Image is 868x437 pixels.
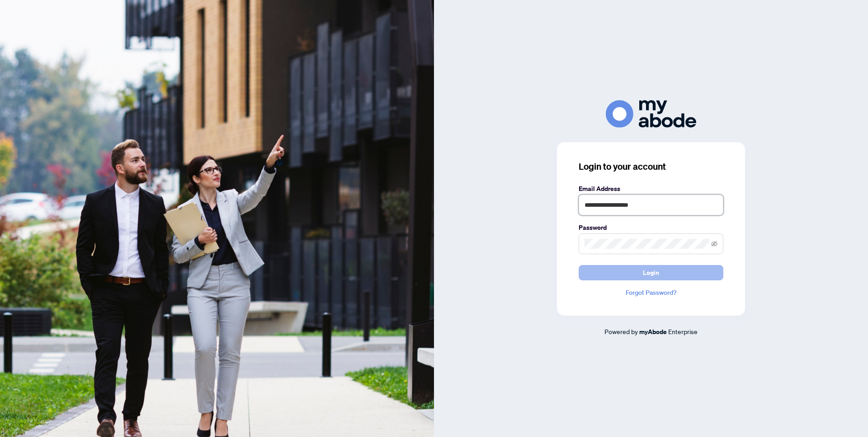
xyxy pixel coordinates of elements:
[579,223,723,232] label: Password
[668,327,698,335] span: Enterprise
[606,100,696,128] img: ma-logo
[579,184,723,194] label: Email Address
[639,327,667,337] a: myAbode
[604,327,638,335] span: Powered by
[711,241,717,247] span: eye-invisible
[579,160,723,173] h3: Login to your account
[579,265,723,280] button: Login
[643,265,659,280] span: Login
[579,288,723,298] a: Forgot Password?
